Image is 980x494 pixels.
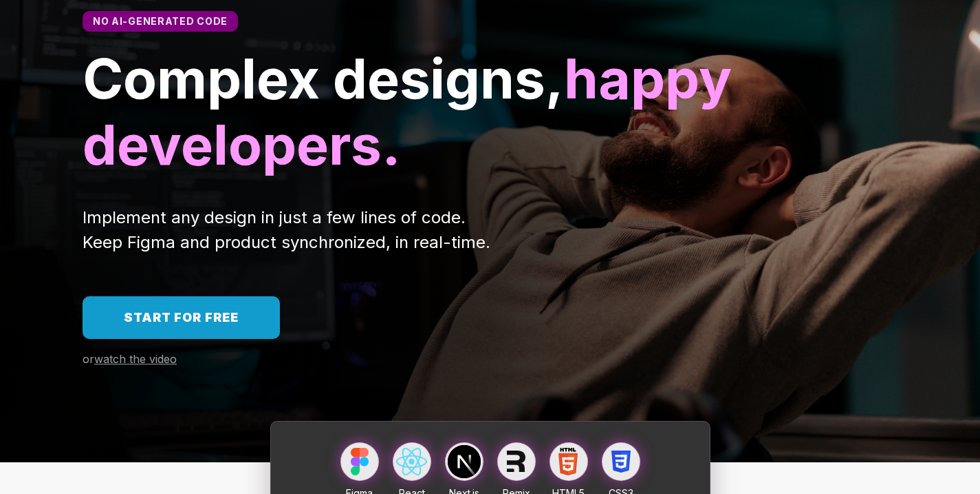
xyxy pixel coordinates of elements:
span: Complex designs, [83,45,564,112]
span: No AI-generated code [93,15,228,27]
span: Implement any design in just a few lines of code. Keep Figma and product synchronized, in real-time. [83,207,490,252]
a: orwatch the video [83,353,177,366]
span: or [83,352,94,366]
span: happy developers. [83,45,745,178]
span: Start for free [124,310,239,325]
span: watch the video [94,352,177,366]
a: Start for free [83,296,280,339]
